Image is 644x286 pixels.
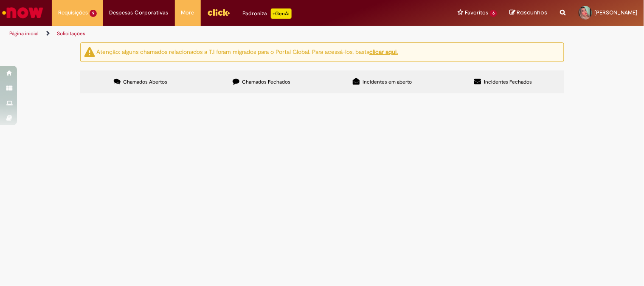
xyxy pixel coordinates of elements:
[97,48,398,56] ng-bind-html: Atenção: alguns chamados relacionados a T.I foram migrados para o Portal Global. Para acessá-los,...
[510,9,548,17] a: Rascunhos
[57,30,85,37] a: Solicitações
[243,8,292,19] div: Padroniza
[490,10,497,17] span: 6
[6,26,423,42] ul: Trilhas de página
[271,8,292,19] p: +GenAi
[110,8,169,17] span: Despesas Corporativas
[363,79,412,85] span: Incidentes em aberto
[517,8,548,17] span: Rascunhos
[465,8,488,17] span: Favoritos
[181,8,194,17] span: More
[370,48,398,56] a: clicar aqui.
[484,79,532,85] span: Incidentes Fechados
[58,8,88,17] span: Requisições
[242,79,290,85] span: Chamados Fechados
[595,9,638,16] span: [PERSON_NAME]
[90,10,97,17] span: 9
[207,6,230,19] img: click_logo_yellow_360x200.png
[123,79,167,85] span: Chamados Abertos
[9,30,39,37] a: Página inicial
[1,4,45,21] img: ServiceNow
